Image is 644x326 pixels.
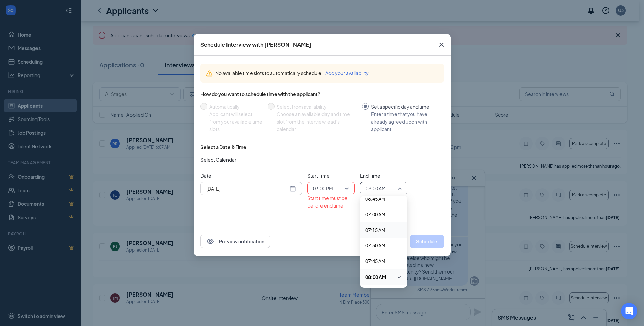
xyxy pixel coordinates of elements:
button: EyePreview notification [200,235,270,248]
svg: Cross [437,41,446,49]
span: 07:00 AM [365,211,385,218]
div: Applicant will select from your available time slots [209,110,262,133]
div: Enter a time that you have already agreed upon with applicant [371,110,438,133]
div: Select from availability [277,103,357,110]
span: 07:15 AM [365,226,385,234]
span: 07:45 AM [365,257,385,265]
svg: Checkmark [397,273,402,281]
div: Schedule Interview with [PERSON_NAME] [200,41,311,48]
div: How do you want to schedule time with the applicant? [200,91,444,97]
span: 08:00 AM [365,273,386,281]
span: 06:45 AM [365,195,385,202]
span: Select Calendar [200,156,236,164]
button: Add your availability [325,69,369,77]
div: Select a Date & Time [200,144,246,150]
span: 07:30 AM [365,242,385,249]
button: Close [432,34,451,56]
div: Start time must be before end time [307,194,355,209]
span: Start Time [307,172,355,179]
button: Schedule [410,235,444,248]
div: No available time slots to automatically schedule. [215,69,438,77]
span: 08:00 AM [366,183,386,193]
span: End Time [360,172,407,179]
div: Set a specific day and time [371,103,438,110]
input: Sep 16, 2025 [206,185,288,192]
svg: Eye [206,237,214,245]
svg: Warning [206,70,213,77]
span: 03:00 PM [313,183,333,193]
div: Choose an available day and time slot from the interview lead’s calendar [277,110,357,133]
div: Open Intercom Messenger [621,303,637,319]
span: Date [200,172,302,179]
div: Automatically [209,103,262,110]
